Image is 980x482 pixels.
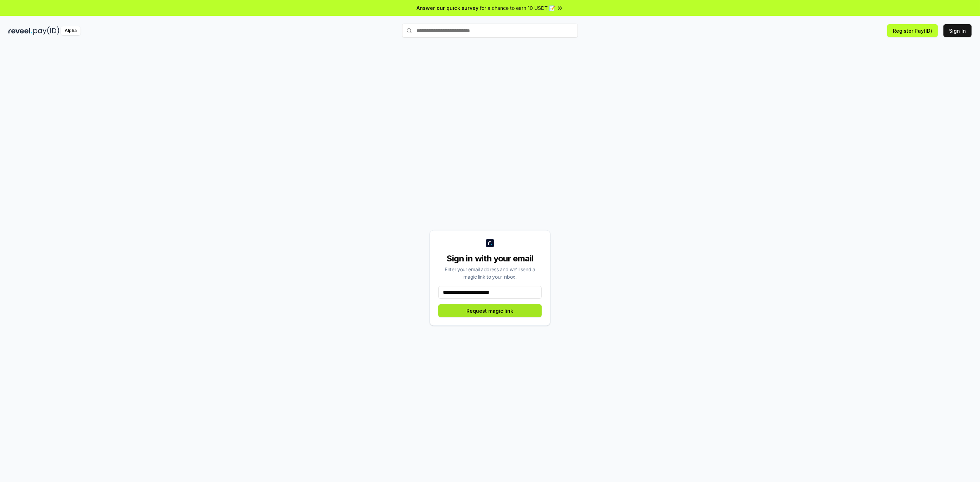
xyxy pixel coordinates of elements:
[33,26,59,35] img: pay_id
[61,26,80,35] div: Alpha
[480,4,555,12] span: for a chance to earn 10 USDT 📝
[417,4,478,12] span: Answer our quick survey
[486,239,494,247] img: logo_small
[887,24,938,37] button: Register Pay(ID)
[438,304,542,317] button: Request magic link
[438,266,542,280] div: Enter your email address and we’ll send a magic link to your inbox.
[438,253,542,264] div: Sign in with your email
[8,26,32,35] img: reveel_dark
[943,24,972,37] button: Sign In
